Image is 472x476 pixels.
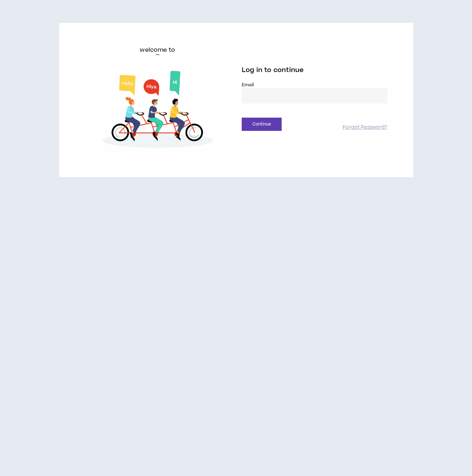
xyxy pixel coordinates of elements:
h6: welcome to [140,46,175,54]
button: Continue [242,118,282,131]
img: Welcome to Wripple [85,66,231,154]
label: Email [242,82,388,88]
span: Log in to continue [242,66,304,75]
a: Forgot Password? [343,124,387,131]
